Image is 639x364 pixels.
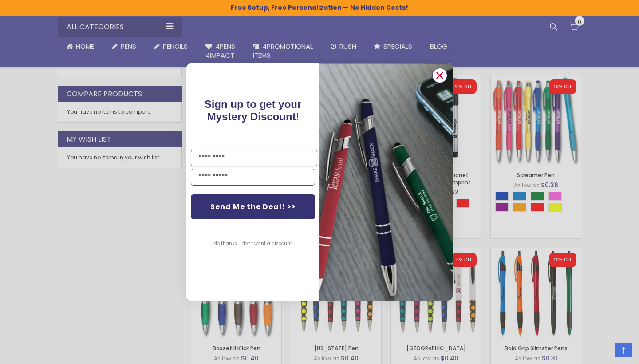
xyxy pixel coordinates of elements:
button: Send Me the Deal! >> [191,194,315,219]
iframe: Google Customer Reviews [566,340,639,364]
button: Close dialog [432,68,447,83]
span: ! [205,98,302,123]
button: No thanks, I don't want a discount. [209,233,297,255]
img: pop-up-image [319,63,453,300]
span: Sign up to get your Mystery Discount [205,98,302,123]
